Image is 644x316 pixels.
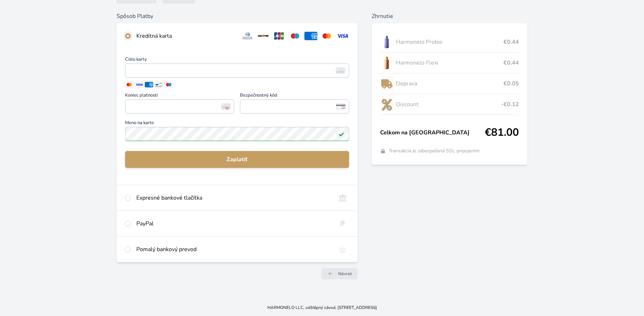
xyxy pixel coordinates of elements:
span: Číslo karty [125,57,349,63]
span: Discount [396,100,501,109]
img: visa.svg [336,32,349,40]
span: -€0.12 [501,100,519,109]
span: Návrat [338,271,352,276]
iframe: Iframe pre číslo karty [128,66,346,75]
img: mc.svg [320,32,333,40]
img: discover.svg [257,32,270,40]
span: Celkom na [GEOGRAPHIC_DATA] [380,128,485,137]
img: onlineBanking_SK.svg [336,194,349,202]
span: Harmonelo Probio [396,38,503,46]
img: CLEAN_PROBIO_se_stinem_x-lo.jpg [380,33,394,51]
iframe: Iframe pre bezpečnostný kód [243,102,346,111]
img: bankTransfer_IBAN.svg [336,245,349,254]
img: amex.svg [304,32,317,40]
img: delivery-lo.png [380,75,394,92]
img: discount-lo.png [380,96,394,113]
div: PayPal [136,219,330,228]
a: Návrat [321,268,358,279]
div: Kreditná karta [136,32,235,40]
span: Doprava [396,79,503,88]
span: €0.44 [503,38,519,46]
h6: Spôsob Platby [117,12,357,20]
span: Harmonelo Flexi [396,59,503,67]
span: €81.00 [485,126,519,139]
input: Meno na kartePole je platné [125,127,349,141]
img: jcb.svg [273,32,286,40]
img: Pole je platné [339,131,344,137]
img: maestro.svg [289,32,302,40]
span: Zaplatiť [131,155,343,164]
img: paypal.svg [336,219,349,228]
button: Zaplatiť [125,151,349,168]
h6: Zhrnutie [372,12,527,20]
img: card [336,67,345,74]
img: CLEAN_FLEXI_se_stinem_x-hi_(1)-lo.jpg [380,54,394,72]
img: diners.svg [241,32,254,40]
div: Pomalý bankový prevod [136,245,330,254]
span: €0.05 [503,79,519,88]
span: Koniec platnosti [125,93,234,99]
div: Expresné bankové tlačítka [136,194,330,202]
span: Meno na karte [125,121,349,127]
span: Transakcia je zabezpečená SSL pripojením [389,147,479,154]
iframe: Iframe pre deň vypršania platnosti [128,102,231,111]
span: €0.44 [503,59,519,67]
span: Bezpečnostný kód [240,93,349,99]
img: Koniec platnosti [221,103,231,110]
